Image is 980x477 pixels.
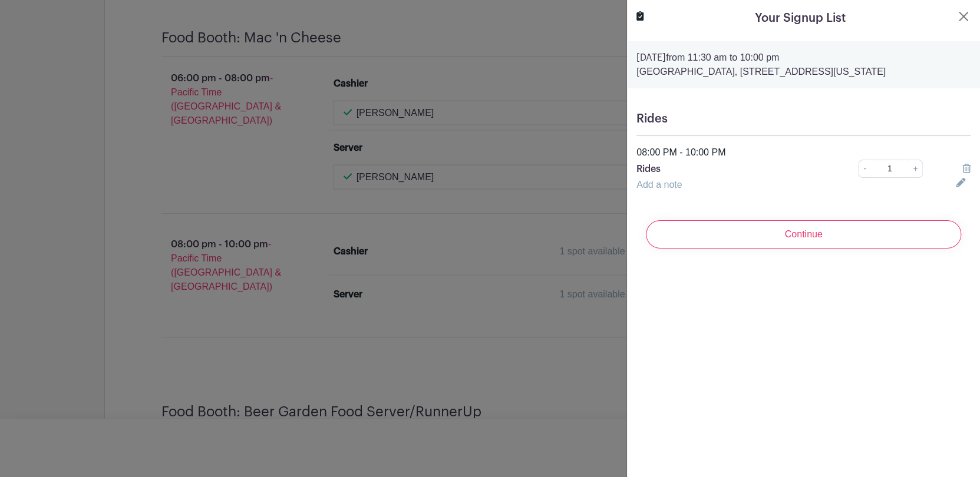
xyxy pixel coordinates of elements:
p: Rides [636,162,826,176]
button: Close [956,9,971,24]
p: from 11:30 am to 10:00 pm [636,51,971,65]
p: [GEOGRAPHIC_DATA], [STREET_ADDRESS][US_STATE] [636,65,971,79]
input: Continue [646,220,961,249]
div: 08:00 PM - 10:00 PM [629,145,978,160]
h5: Rides [636,112,971,126]
a: - [858,160,871,178]
a: Add a note [636,180,682,190]
a: + [908,160,923,178]
strong: [DATE] [636,53,666,62]
h5: Your Signup List [755,9,846,27]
